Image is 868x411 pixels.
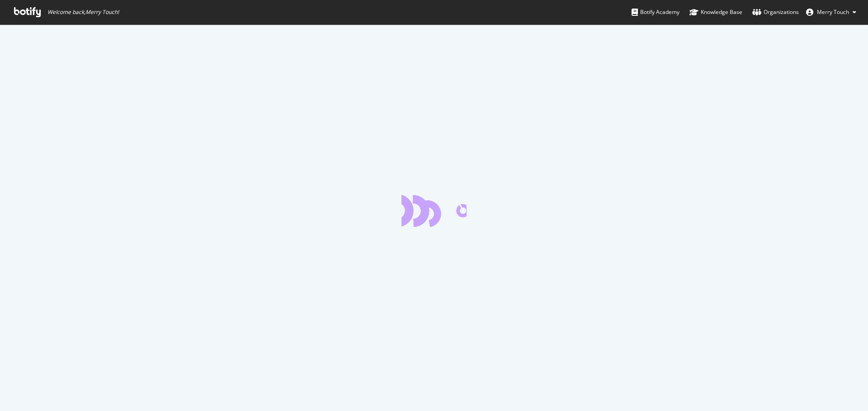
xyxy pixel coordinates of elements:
[47,9,119,16] span: Welcome back, Merry Touch !
[632,8,679,17] div: Botify Academy
[799,5,863,19] button: Merry Touch
[689,8,742,17] div: Knowledge Base
[752,8,799,17] div: Organizations
[817,8,849,16] span: Merry Touch
[401,194,467,227] div: animation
